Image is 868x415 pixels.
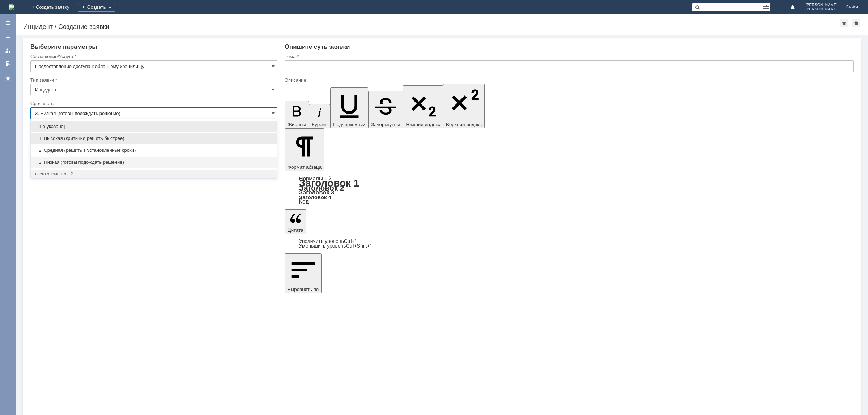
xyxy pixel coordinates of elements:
[309,104,330,128] button: Курсив
[285,209,306,234] button: Цитата
[30,78,276,82] div: Тип заявки
[3,3,106,9] div: Нет возможности копировать
[2,45,14,56] a: Мои заявки
[368,91,403,128] button: Зачеркнутый
[3,38,106,49] div: Даже часть инфы внутри файла не дает скопировать между дисками.
[35,171,273,177] div: всего элементов: 3
[285,54,852,59] div: Тема
[2,58,14,69] a: Мои согласования
[285,176,854,204] div: Формат абзаца
[285,101,309,128] button: Жирный
[285,253,322,293] button: Выровнять по
[763,3,770,10] span: Расширенный поиск
[285,43,350,50] span: Опишите суть заявки
[299,184,344,192] a: Заголовок 2
[299,175,332,181] a: Нормальный
[35,124,273,129] span: [не указано]
[78,3,115,12] div: Создать
[30,101,276,106] div: Срочность
[299,194,331,200] a: Заголовок 4
[285,128,324,171] button: Формат абзаца
[371,122,400,127] span: Зачеркнутый
[344,238,356,244] span: Ctrl+'
[9,4,14,10] img: logo
[3,9,106,20] div: файл с диска С (ноут) на удаленный диск rdp1
[330,87,368,128] button: Подчеркнутый
[852,19,860,27] div: Сделать домашней страницей
[35,159,273,165] span: 3. Низкая (готовы подождать решение)
[30,54,276,59] div: Соглашение/Услуга
[2,32,14,43] a: Создать заявку
[35,136,273,141] span: 1. Высокая (критично решить быстрее)
[288,122,306,127] span: Жирный
[299,177,359,189] a: Заголовок 1
[299,243,371,249] a: Decrease
[805,3,838,7] span: [PERSON_NAME]
[23,23,840,30] div: Инцидент / Создание заявки
[406,122,440,127] span: Нижний индекс
[312,122,327,127] span: Курсив
[285,78,852,82] div: Описание
[288,227,303,233] span: Цитата
[805,7,838,12] span: [PERSON_NAME]
[346,243,371,249] span: Ctrl+Shift+'
[299,238,356,244] a: Increase
[333,122,365,127] span: Подчеркнутый
[30,43,97,50] span: Выберите параметры
[35,147,273,153] span: 2. Средняя (решить в установленные сроки)
[299,189,334,196] a: Заголовок 3
[285,239,854,248] div: Цитата
[403,85,443,128] button: Нижний индекс
[443,84,485,128] button: Верхний индекс
[840,19,848,27] div: Добавить в избранное
[3,49,106,55] div: Внутри диска rdp1 копирование возможно.
[446,122,482,127] span: Верхний индекс
[299,198,309,205] a: Код
[9,4,14,10] a: Перейти на домашнюю страницу
[3,26,106,38] div: Обратно тоже нельзя ( с диска rdp1 на ноут)
[288,287,319,292] span: Выровнять по
[288,164,322,170] span: Формат абзаца
[3,20,106,26] div: Кнопка Вставить не активна.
